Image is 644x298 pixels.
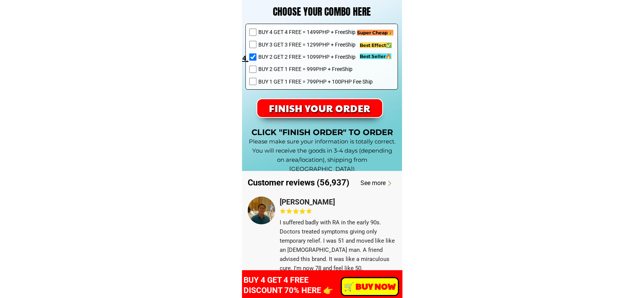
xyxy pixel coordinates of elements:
[258,53,373,61] span: BUY 2 GET 2 FREE = 1099PHP + FreeShip
[248,176,355,189] h3: Customer reviews (56,937)
[360,42,392,48] span: Best Effect✅
[341,278,398,295] p: ️🛒 BUY NOW
[256,99,383,118] p: FINISH YOUR ORDER
[242,126,402,139] h3: CLICK "FINISH ORDER" TO ORDER
[248,137,396,174] h3: Please make sure your information is totally correct. You will receive the goods in 3-4 days (dep...
[280,218,397,273] h3: I suffered badly with RA in the early 90s. Doctors treated symptoms giving only temporary relief....
[258,77,373,86] span: BUY 1 GET 1 FREE = 799PHP + 100PHP Fee Ship
[333,178,386,188] div: See more
[242,53,250,64] h3: 4
[357,30,393,35] span: Super Cheap💰
[258,65,373,73] span: BUY 2 GET 1 FREE = 999PHP + FreeShip
[280,197,353,208] h3: [PERSON_NAME]
[254,4,389,20] h3: CHOOSE YOUR COMBO HERE
[360,53,391,59] span: Best Seller🔥
[244,275,359,296] h3: BUY 4 GET 4 FREE DISCOUNT 70% HERE 👉
[258,28,373,36] span: BUY 4 GET 4 FREE = 1499PHP + FreeShip
[258,40,373,49] span: BUY 3 GET 3 FREE = 1299PHP + FreeShip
